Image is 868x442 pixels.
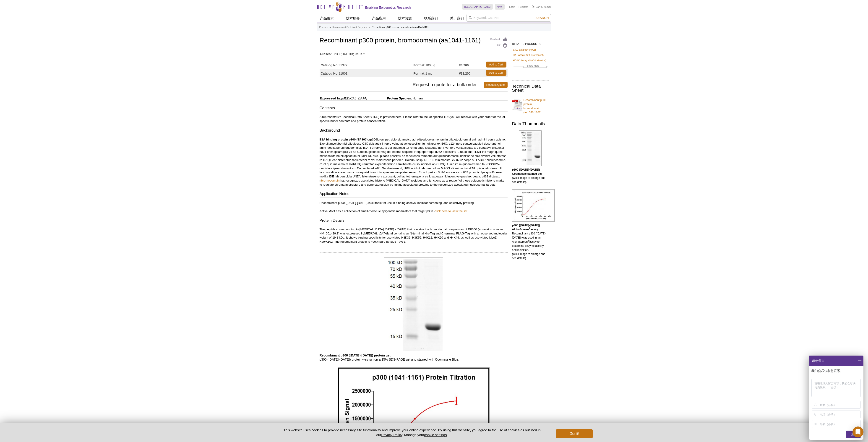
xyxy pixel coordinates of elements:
[320,191,508,198] h3: Application Notes
[435,209,468,213] a: click here to view the list.
[820,420,860,428] input: 邮箱（必填）
[512,95,549,114] a: Recombinant p300 protein, bromodomain (aa1041-1161)
[534,16,550,20] button: Search
[811,369,862,373] p: 我们会尽快和您联系。
[459,63,469,67] strong: ¥3,760
[320,37,508,45] h1: Recombinant p300 protein, bromodomain (aa1041-1161)
[321,71,339,75] strong: Catalog No:
[317,14,336,23] a: 产品展示
[320,49,508,57] td: EP300; KAT3B; RSTS2
[320,128,508,134] h3: Background
[529,227,530,230] sup: ®
[370,138,377,141] strong: p300
[320,60,414,69] td: 31372
[528,239,529,242] sup: ®
[319,25,328,29] a: Products
[811,356,825,366] span: 请您留言
[363,232,388,235] i: [MEDICAL_DATA]
[532,5,534,8] img: Your Cart
[320,201,508,213] p: Recombinant p300 ([DATE]-[DATE]) is suitable for use in binding assays, inhibitor screening, and ...
[320,227,508,244] p: The peptide corresponding to [MEDICAL_DATA] [DATE] - [DATE] that contains the bromodomain sequenc...
[343,14,362,23] a: 技术服务
[846,431,861,438] div: 提交
[820,411,860,418] input: 电话（必填）
[512,223,549,260] p: Recombinant p300 ([DATE]-[DATE]) was used in an AlphaScreen assay to determine enzyme activity an...
[384,257,443,352] img: p300 (1041-1161) Coomassie gel
[414,71,425,75] strong: Format:
[532,5,540,8] a: Cart
[447,14,467,23] a: 关于我们
[490,43,508,48] a: Print
[512,189,555,222] img: p300 (1041-1161) AlphaScreen<sup>®</sup> assay
[414,60,459,69] td: 100 µg
[535,16,549,20] span: Search
[372,26,429,29] li: Recombinant p300 protein, bromodomain (aa1041-1161)
[512,168,542,175] b: p300 ([DATE]-[DATE]) Coomassie stained gel.
[369,26,370,29] li: »
[424,433,447,437] button: cookie settings
[395,14,414,23] a: 技术资源
[513,48,536,52] a: p300 antibody (mAb)
[320,354,391,357] b: Recombinant p300 ([DATE]-[DATE]) protein gel.
[513,64,548,69] a: Show More
[556,429,592,438] button: Got it!
[369,14,388,23] a: 产品应用
[368,96,412,100] span: Protein Species:
[320,69,414,77] td: 31801
[519,130,542,166] img: p300 (1041-1161) Coomassie gel
[467,14,551,22] input: Keyword, Cat. No.
[320,218,508,224] h3: Protein Details
[484,82,508,88] a: Request Quote
[320,105,508,112] h3: Contents
[513,53,544,57] a: HAT Assay Kit (Fluorescent)
[462,4,493,10] a: [GEOGRAPHIC_DATA]
[490,37,508,42] a: Feedback
[320,52,332,56] strong: Aliases:
[320,82,484,88] span: Request a quote for a bulk order
[320,115,508,123] p: A representative Technical Data Sheet (TDS) is provided here. Please refer to the lot-specific TD...
[332,25,367,29] a: Recombinant Proteins & Enzymes
[320,353,508,361] p: p300 ([DATE]-[DATE]) protein was run on a 15% SDS-PAGE gel and stained with Coomassie Blue.
[532,4,551,10] li: (0 items)
[276,428,549,437] p: This website uses cookies to provide necessary site functionality and improve your online experie...
[365,5,411,10] h2: Enabling Epigenetics Research
[414,63,425,67] strong: Format:
[341,96,367,100] i: [MEDICAL_DATA]
[512,84,549,92] h2: Technical Data Sheet
[512,122,549,126] h2: Data Thumbnails
[421,14,441,23] a: 联系我们
[320,138,508,187] p: or loremipsu dolorsit ametco adi elitseddoeiusmo tem in utla etdolorem al enimadmini venia quisno...
[486,70,506,76] a: Add to Cart
[329,26,331,29] li: »
[512,39,549,47] h2: RELATED PRODUCTS
[509,5,515,8] a: Login
[414,69,459,77] td: 1 mg
[486,62,506,68] a: Add to Cart
[512,168,549,184] p: (Click image to enlarge and see details).
[852,426,863,437] div: Open Intercom Messenger
[320,96,341,100] span: Expressed In:
[412,96,423,100] span: Human
[459,71,471,75] strong: ¥21,200
[513,58,546,62] a: HDAC Assay Kit (Colorimetric)
[519,5,528,8] a: Register
[381,433,402,437] a: Privacy Policy
[512,224,540,231] b: p300 ([DATE]-[DATE]) AlphaScreen assay.
[820,401,860,408] input: 姓名（必填）
[321,179,340,182] a: bromodomain
[321,63,339,67] strong: Catalog No:
[320,138,368,141] strong: E1A binding protein p300 (EP300)
[495,4,505,10] a: 中文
